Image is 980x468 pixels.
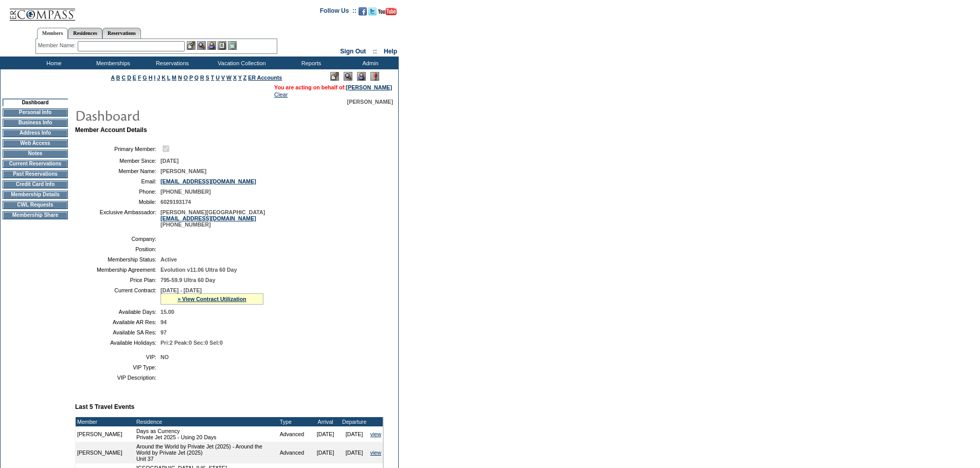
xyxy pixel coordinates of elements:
span: 795-59.9 Ultra 60 Day [161,277,216,283]
td: Advanced [278,442,311,463]
img: Edit Mode [330,72,339,81]
td: Credit Card Info [3,180,68,189]
a: M [172,74,176,81]
td: VIP Type: [79,364,156,370]
a: L [167,74,170,81]
td: Advanced [278,426,311,442]
a: K [162,74,166,81]
a: C [121,74,126,81]
td: [DATE] [311,426,340,442]
td: VIP Description: [79,375,156,381]
td: Personal Info [3,108,68,117]
a: A [111,74,115,81]
td: Position: [79,246,156,252]
td: Available AR Res: [79,319,156,325]
td: Notes [3,149,68,158]
td: [DATE] [340,442,369,463]
span: 6029193174 [161,199,191,205]
span: Evolution v11.06 Ultra 60 Day [161,267,237,273]
td: Email: [79,178,156,184]
a: Clear [274,91,288,98]
a: view [370,450,381,456]
td: Dashboard [3,99,68,106]
img: View Mode [344,72,352,81]
span: 15.00 [161,309,174,315]
td: Home [23,57,82,69]
a: Follow us on Twitter [368,10,377,16]
td: [PERSON_NAME] [76,442,135,463]
td: Address Info [3,129,68,137]
td: Type [278,417,311,426]
td: Available Days: [79,309,156,315]
td: Reservations [141,57,201,69]
a: D [127,74,131,81]
a: [EMAIL_ADDRESS][DOMAIN_NAME] [161,215,256,221]
td: Price Plan: [79,277,156,283]
img: b_calculator.gif [228,41,237,50]
a: W [226,74,231,81]
td: Company: [79,236,156,242]
span: :: [373,48,377,55]
span: [PERSON_NAME] [161,168,206,174]
td: Member [76,417,135,426]
a: S [206,74,209,81]
a: » View Contract Utilization [177,296,246,302]
a: Become our fan on Facebook [359,10,367,16]
span: NO [161,354,169,360]
a: B [116,74,120,81]
span: 94 [161,319,167,325]
a: G [142,74,147,81]
td: Arrival [311,417,340,426]
td: Reports [280,57,340,69]
span: [DATE] - [DATE] [161,287,202,293]
td: Member Name: [79,168,156,174]
a: Residences [68,28,102,39]
td: Follow Us :: [320,6,357,18]
td: [DATE] [311,442,340,463]
a: Reservations [102,28,141,39]
td: [PERSON_NAME] [76,426,135,442]
span: You are acting on behalf of: [274,84,392,90]
td: Days as Currency Private Jet 2025 - Using 20 Days [135,426,278,442]
a: Sign Out [340,48,366,55]
a: U [216,74,220,81]
span: [PHONE_NUMBER] [161,189,211,195]
div: Member Name: [38,41,78,50]
span: [PERSON_NAME][GEOGRAPHIC_DATA] [PHONE_NUMBER] [161,209,265,228]
img: Reservations [218,41,226,50]
td: Around the World by Private Jet (2025) - Around the World by Private Jet (2025) Unit 37 [135,442,278,463]
a: Y [238,74,242,81]
a: F [138,74,141,81]
a: Subscribe to our YouTube Channel [378,10,397,16]
a: [EMAIL_ADDRESS][DOMAIN_NAME] [161,178,256,184]
img: pgTtlDashboard.gif [75,105,280,125]
a: Z [243,74,247,81]
b: Member Account Details [75,126,147,134]
img: View [197,41,206,50]
a: P [189,74,193,81]
td: Membership Details [3,191,68,199]
td: Memberships [82,57,141,69]
a: [PERSON_NAME] [346,84,392,90]
td: Vacation Collection [201,57,280,69]
td: Member Since: [79,158,156,164]
a: I [154,74,155,81]
td: VIP: [79,354,156,360]
a: view [370,431,381,437]
td: Web Access [3,139,68,147]
td: Admin [340,57,399,69]
td: Residence [135,417,278,426]
td: Business Info [3,119,68,127]
td: Primary Member: [79,144,156,154]
a: Members [37,28,68,39]
a: J [157,74,160,81]
img: Become our fan on Facebook [359,7,367,15]
a: ER Accounts [248,74,282,81]
a: T [211,74,215,81]
span: Pri:2 Peak:0 Sec:0 Sel:0 [161,340,223,346]
span: [PERSON_NAME] [347,99,393,105]
td: Membership Share [3,211,68,219]
a: O [184,74,188,81]
a: H [149,74,153,81]
td: Available Holidays: [79,340,156,346]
